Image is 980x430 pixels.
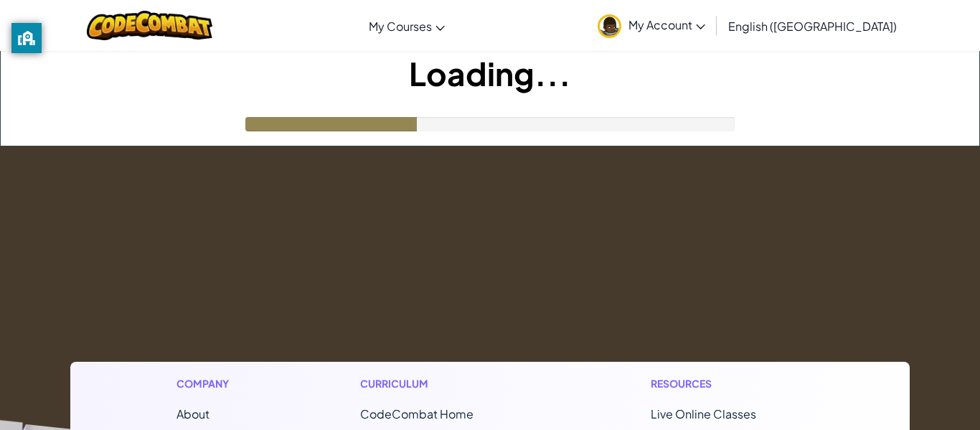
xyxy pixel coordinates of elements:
[598,14,621,38] img: avatar
[628,17,705,32] span: My Account
[651,376,804,391] h1: Resources
[176,406,209,421] a: About
[721,6,904,45] a: English ([GEOGRAPHIC_DATA])
[590,3,712,48] a: My Account
[11,23,42,53] button: privacy banner
[87,11,212,40] img: CodeCombat logo
[728,19,897,34] span: English ([GEOGRAPHIC_DATA])
[651,406,756,421] a: Live Online Classes
[1,51,979,95] h1: Loading...
[362,6,452,45] a: My Courses
[369,19,432,34] span: My Courses
[176,376,243,391] h1: Company
[360,376,534,391] h1: Curriculum
[360,406,473,421] span: CodeCombat Home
